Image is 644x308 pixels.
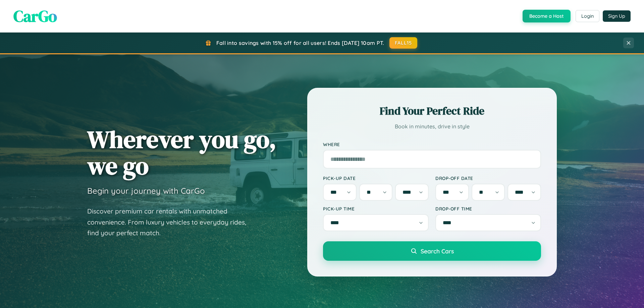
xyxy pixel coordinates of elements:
button: Search Cars [323,241,541,261]
label: Drop-off Date [435,175,541,181]
label: Pick-up Date [323,175,429,181]
p: Book in minutes, drive in style [323,122,541,131]
span: CarGo [13,5,57,27]
h2: Find Your Perfect Ride [323,104,541,118]
h3: Begin your journey with CarGo [87,186,205,196]
button: FALL15 [389,37,418,49]
label: Drop-off Time [435,206,541,211]
button: Login [576,10,599,22]
h1: Wherever you go, we go [87,126,276,179]
span: Search Cars [421,247,454,255]
p: Discover premium car rentals with unmatched convenience. From luxury vehicles to everyday rides, ... [87,206,255,239]
label: Where [323,141,541,147]
button: Sign Up [603,10,631,22]
label: Pick-up Time [323,206,429,211]
button: Become a Host [523,10,571,22]
span: Fall into savings with 15% off for all users! Ends [DATE] 10am PT. [216,40,384,46]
